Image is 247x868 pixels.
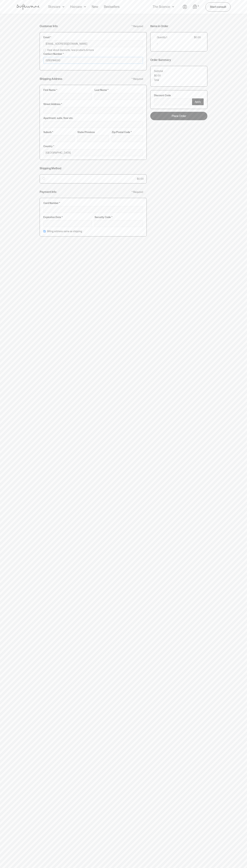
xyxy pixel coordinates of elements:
label: Country * [43,145,143,148]
div: $0.00 [154,74,161,77]
label: Discount Code [154,94,204,97]
label: Street Address * [43,103,143,106]
label: Apartment, suite, floor etc. [43,117,143,120]
div: * Required [132,25,143,28]
h4: Items in Order [150,24,168,28]
div: * Required [132,191,143,194]
div: $0.00 [137,177,144,180]
h4: Shipping Method [40,167,61,170]
img: Software Logo [16,4,40,10]
label: Billing address same as shipping [47,230,82,233]
span: Hear about discounts, new products & more [47,49,94,52]
a: Start consult [205,2,231,11]
a: Open cart [193,4,200,9]
label: State/Province [77,131,109,134]
div: 0 [197,4,200,8]
label: Email * [43,36,143,39]
label: Zip/Postal Code * [112,131,143,134]
div: Haircare [70,5,82,9]
div: * Required [132,78,143,81]
label: Security Code * [95,216,143,219]
input: Hear about discounts, new products & more [43,49,46,51]
img: arrow down [172,5,174,9]
label: First Name * [43,89,92,92]
img: arrow down [62,5,64,9]
span: : [157,41,158,45]
h4: Payment Info [40,190,56,194]
div: Skincare [48,5,60,9]
div: $0.00 [194,36,201,39]
label: Expiration Date * [43,216,92,219]
div: 1 [166,36,167,39]
button: Apply Discount [192,98,204,105]
div: Subtotal [154,70,163,73]
div: Total [154,79,159,82]
div: Quantity: [157,36,166,39]
a: Place Order [150,112,207,120]
label: Contact Number * [43,53,143,56]
h4: Shipping Address [40,77,62,81]
h4: Customer Info [40,24,58,28]
label: Last Name * [95,89,143,92]
input: $0.00 [43,177,45,180]
label: Suburb * [43,131,75,134]
img: arrow down [84,5,86,9]
label: Card Number * [43,202,143,205]
div: The Science [153,5,170,9]
h4: Order Summary [150,58,171,62]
